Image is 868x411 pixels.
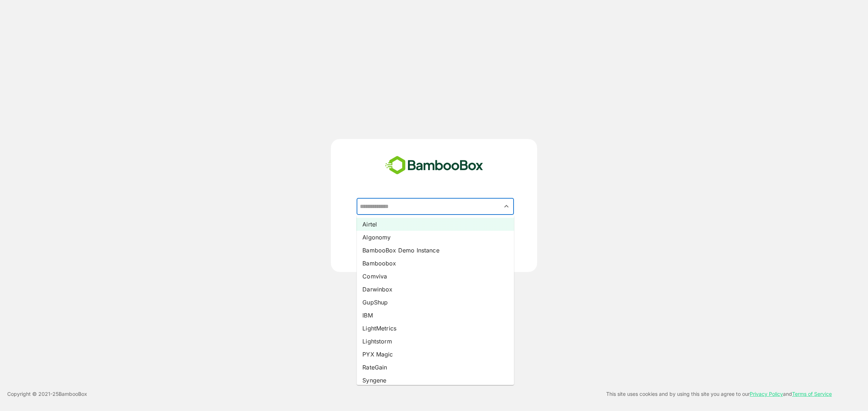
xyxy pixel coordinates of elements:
li: BambooBox Demo Instance [357,244,514,257]
li: Airtel [357,218,514,231]
li: Comviva [357,270,514,283]
img: bamboobox [381,153,487,177]
li: PYX Magic [357,348,514,361]
a: Terms of Service [792,391,832,397]
li: Darwinbox [357,283,514,296]
li: GupShup [357,296,514,309]
li: Bamboobox [357,257,514,270]
p: Copyright © 2021- 25 BambooBox [7,390,87,398]
p: This site uses cookies and by using this site you agree to our and [606,390,832,398]
li: Syngene [357,374,514,387]
li: Algonomy [357,231,514,244]
li: Lightstorm [357,335,514,348]
button: Close [502,202,511,211]
li: LightMetrics [357,322,514,335]
li: RateGain [357,361,514,374]
li: IBM [357,309,514,322]
a: Privacy Policy [750,391,783,397]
